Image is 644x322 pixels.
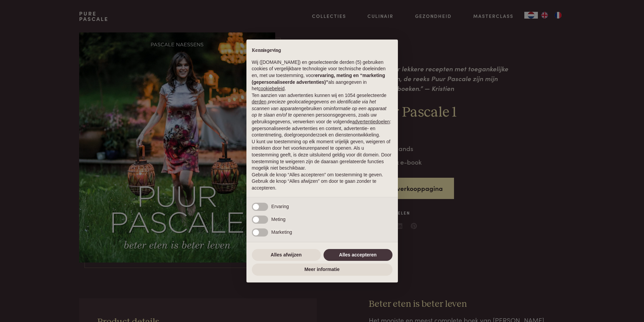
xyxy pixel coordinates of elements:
em: informatie op een apparaat op te slaan en/of te openen [252,106,387,118]
p: Wij ([DOMAIN_NAME]) en geselecteerde derden (5) gebruiken cookies of vergelijkbare technologie vo... [252,59,392,92]
button: derden [252,99,267,105]
button: Meer informatie [252,264,392,276]
span: Ervaring [271,204,289,209]
span: Marketing [271,229,292,235]
p: Gebruik de knop “Alles accepteren” om toestemming te geven. Gebruik de knop “Alles afwijzen” om d... [252,172,392,192]
a: cookiebeleid [258,86,285,91]
em: precieze geolocatiegegevens en identificatie via het scannen van apparaten [252,99,376,111]
button: Alles afwijzen [252,249,321,261]
h2: Kennisgeving [252,48,392,54]
button: advertentiedoelen [352,119,390,125]
p: U kunt uw toestemming op elk moment vrijelijk geven, weigeren of intrekken door het voorkeurenpan... [252,139,392,172]
button: Alles accepteren [324,249,392,261]
strong: ervaring, meting en “marketing (gepersonaliseerde advertenties)” [252,73,385,85]
span: Meting [271,217,286,222]
p: Ten aanzien van advertenties kunnen wij en 1054 geselecteerde gebruiken om en persoonsgegevens, z... [252,92,392,139]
